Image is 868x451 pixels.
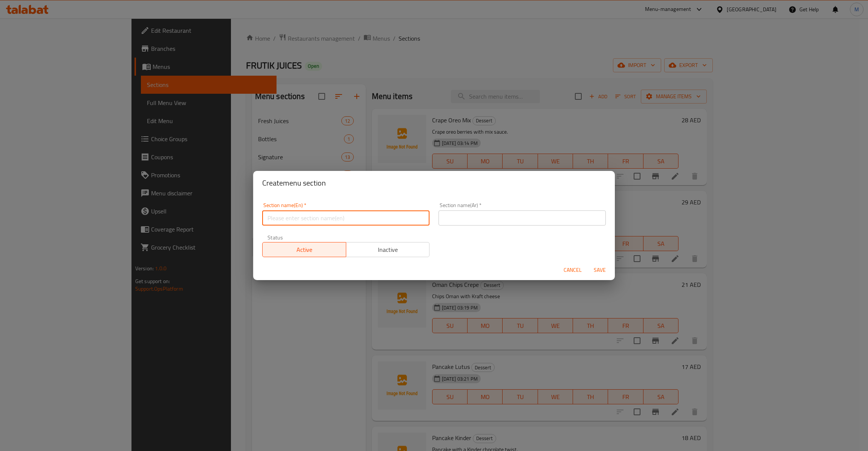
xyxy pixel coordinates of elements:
span: Cancel [564,265,582,275]
button: Inactive [346,242,430,257]
button: Active [262,242,346,257]
input: Please enter section name(ar) [439,210,606,225]
span: Inactive [349,244,427,255]
button: Cancel [561,263,585,277]
span: Save [591,265,609,275]
input: Please enter section name(en) [262,210,429,225]
span: Active [266,244,343,255]
button: Save [588,263,612,277]
h2: Create menu section [262,177,606,189]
